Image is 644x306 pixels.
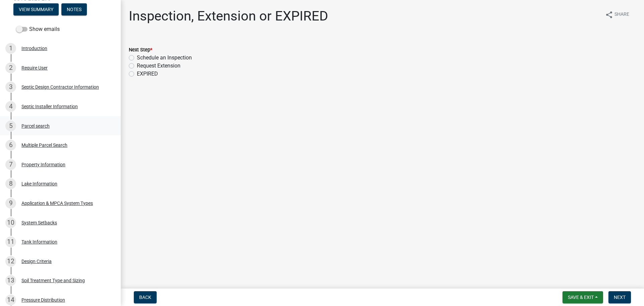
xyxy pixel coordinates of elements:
[21,85,99,89] div: Septic Design Contractor Information
[137,54,192,62] label: Schedule an Inspection
[5,217,16,228] div: 10
[5,82,16,92] div: 3
[5,62,16,73] div: 2
[139,295,151,300] span: Back
[16,25,60,33] label: Show emails
[21,220,57,225] div: System Setbacks
[5,236,16,247] div: 11
[21,298,65,302] div: Pressure Distribution
[21,104,78,109] div: Septic Installer Information
[21,162,65,167] div: Property Information
[568,295,594,300] span: Save & Exit
[137,70,158,78] label: EXPIRED
[61,7,87,13] wm-modal-confirm: Notes
[600,8,635,21] button: shareShare
[5,101,16,112] div: 4
[13,3,59,15] button: View Summary
[13,7,59,13] wm-modal-confirm: Summary
[5,256,16,267] div: 12
[614,11,629,19] span: Share
[562,291,603,303] button: Save & Exit
[5,43,16,54] div: 1
[5,275,16,286] div: 13
[5,159,16,170] div: 7
[61,3,87,15] button: Notes
[21,201,93,206] div: Application & MPCA System Types
[614,295,626,300] span: Next
[5,178,16,189] div: 8
[5,295,16,305] div: 14
[129,8,328,24] h1: Inspection, Extension or EXPIRED
[21,46,47,51] div: Introduction
[21,65,48,70] div: Require User
[605,11,613,19] i: share
[21,124,50,128] div: Parcel search
[21,239,57,244] div: Tank Information
[608,291,631,303] button: Next
[5,140,16,150] div: 6
[21,259,52,264] div: Design Criteria
[129,48,152,52] label: Next Step
[21,278,85,283] div: Soil Treatment Type and Sizing
[21,181,57,186] div: Lake Information
[137,62,180,70] label: Request Extension
[21,143,67,147] div: Multiple Parcel Search
[5,121,16,131] div: 5
[5,198,16,209] div: 9
[134,291,157,303] button: Back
